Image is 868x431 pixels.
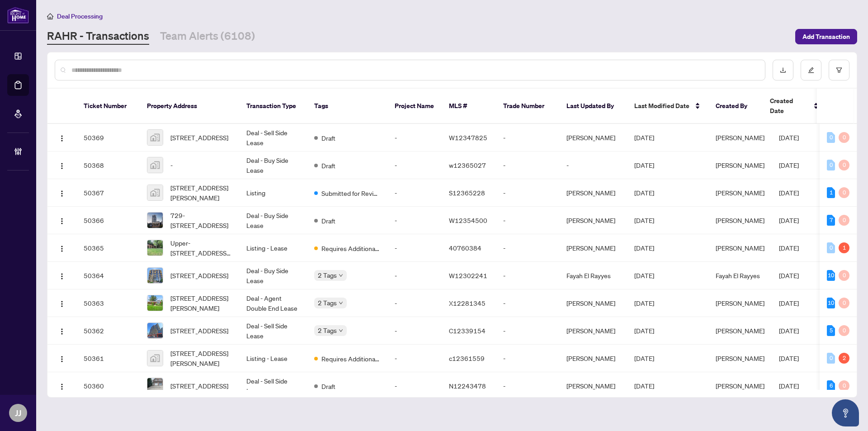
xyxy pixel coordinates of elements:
div: 0 [839,325,849,336]
span: [DATE] [634,271,654,279]
span: [DATE] [779,327,799,335]
div: 1 [827,187,835,198]
img: thumbnail-img [147,323,163,338]
img: Logo [58,328,66,335]
td: - [496,289,559,317]
img: Logo [58,218,66,225]
td: - [387,124,442,152]
td: [PERSON_NAME] [559,345,627,372]
span: [STREET_ADDRESS] [170,326,228,336]
span: [PERSON_NAME] [716,327,764,335]
td: 50360 [76,372,140,400]
img: thumbnail-img [147,157,163,173]
span: filter [836,67,842,73]
td: Listing [239,179,307,207]
td: [PERSON_NAME] [559,124,627,152]
div: 0 [839,298,849,308]
span: [PERSON_NAME] [716,161,764,169]
div: 7 [827,215,835,226]
td: Deal - Buy Side Lease [239,207,307,234]
td: - [387,179,442,207]
span: JJ [15,407,21,419]
td: [PERSON_NAME] [559,289,627,317]
div: 0 [827,353,835,364]
span: W12354500 [449,216,487,224]
span: [PERSON_NAME] [716,133,764,142]
td: - [387,317,442,345]
span: download [780,67,786,73]
span: [PERSON_NAME] [716,354,764,362]
span: Requires Additional Docs [321,354,380,364]
td: Listing - Lease [239,234,307,262]
td: - [387,152,442,179]
span: C12339154 [449,327,486,335]
td: - [496,262,559,289]
span: Add Transaction [802,29,850,44]
span: [DATE] [779,133,799,142]
span: [DATE] [634,244,654,252]
td: - [387,234,442,262]
div: 1 [839,242,849,253]
span: [PERSON_NAME] [716,299,764,307]
img: thumbnail-img [147,130,163,145]
td: 50369 [76,124,140,152]
span: Requires Additional Docs [321,243,380,253]
td: Deal - Sell Side Lease [239,317,307,345]
span: [DATE] [634,161,654,169]
td: 50362 [76,317,140,345]
td: 50365 [76,234,140,262]
img: Logo [58,383,66,390]
img: thumbnail-img [147,185,163,200]
td: Deal - Buy Side Lease [239,262,307,289]
span: [DATE] [779,354,799,362]
th: MLS # [442,89,496,124]
span: N12243478 [449,382,486,390]
span: [STREET_ADDRESS] [170,381,228,391]
button: Logo [55,323,69,338]
span: [DATE] [634,299,654,307]
span: [DATE] [779,216,799,224]
th: Created By [708,89,763,124]
span: X12281345 [449,299,486,307]
span: [DATE] [779,161,799,169]
span: [STREET_ADDRESS][PERSON_NAME] [170,348,232,368]
div: 0 [839,380,849,391]
td: - [496,345,559,372]
div: 0 [839,132,849,143]
td: [PERSON_NAME] [559,234,627,262]
span: [PERSON_NAME] [716,244,764,252]
span: - [170,160,173,170]
span: [DATE] [779,299,799,307]
span: home [47,13,53,19]
td: Deal - Sell Side Lease [239,124,307,152]
span: Draft [321,381,335,391]
span: Draft [321,133,335,143]
span: [PERSON_NAME] [716,216,764,224]
img: thumbnail-img [147,213,163,228]
div: 0 [827,242,835,253]
img: Logo [58,162,66,170]
td: Fayah El Rayyes [559,262,627,289]
th: Created Date [763,89,826,124]
span: 2 Tags [318,298,337,308]
td: [PERSON_NAME] [559,372,627,400]
button: Open asap [832,399,859,426]
button: Logo [55,268,69,283]
img: thumbnail-img [147,295,163,311]
div: 0 [839,215,849,226]
a: Team Alerts (6108) [160,28,255,45]
span: [STREET_ADDRESS][PERSON_NAME] [170,183,232,203]
span: [PERSON_NAME] [716,382,764,390]
div: 10 [827,298,835,308]
td: - [387,262,442,289]
button: Logo [55,241,69,255]
img: Logo [58,190,66,197]
th: Property Address [140,89,239,124]
button: Logo [55,158,69,172]
td: - [496,179,559,207]
th: Trade Number [496,89,559,124]
td: - [387,207,442,234]
td: 50366 [76,207,140,234]
span: [DATE] [634,382,654,390]
td: [PERSON_NAME] [559,207,627,234]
